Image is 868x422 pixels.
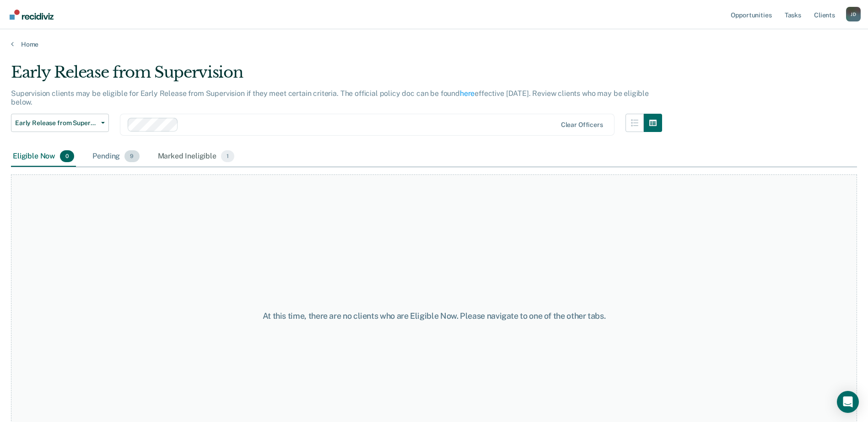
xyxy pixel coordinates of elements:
div: Clear officers [561,121,603,129]
div: Pending9 [91,147,141,167]
div: Marked Ineligible1 [156,147,237,167]
div: Eligible Now0 [11,147,76,167]
p: Supervision clients may be eligible for Early Release from Supervision if they meet certain crite... [11,89,649,106]
a: Home [11,40,857,48]
span: 9 [124,150,139,162]
div: Open Intercom Messenger [837,391,859,413]
div: At this time, there are no clients who are Eligible Now. Please navigate to one of the other tabs. [223,311,646,321]
div: Early Release from Supervision [11,63,662,89]
span: 1 [221,150,234,162]
span: Early Release from Supervision [15,119,97,127]
button: Early Release from Supervision [11,114,109,132]
span: 0 [60,150,74,162]
img: Recidiviz [10,10,54,20]
a: here [460,89,474,98]
div: J D [846,7,861,21]
button: Profile dropdown button [846,7,861,21]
